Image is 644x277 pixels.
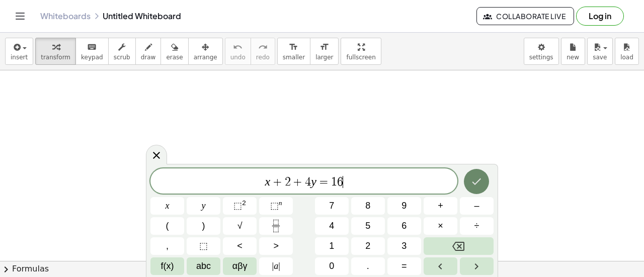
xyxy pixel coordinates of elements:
[160,38,188,65] button: erase
[166,219,169,233] span: (
[615,38,639,65] button: load
[329,199,334,213] span: 7
[529,54,553,61] span: settings
[387,217,421,235] button: 6
[187,217,220,235] button: )
[202,199,206,213] span: y
[225,38,251,65] button: undoundo
[194,54,217,61] span: arrange
[620,54,633,61] span: load
[161,259,174,273] span: f(x)
[273,239,279,253] span: >
[464,169,489,194] button: Done
[311,175,316,188] var: y
[329,219,334,233] span: 4
[81,54,103,61] span: keypad
[270,176,285,188] span: +
[351,197,385,215] button: 8
[424,257,457,275] button: Left arrow
[315,237,349,255] button: 1
[351,237,385,255] button: 2
[166,239,169,253] span: ,
[259,197,293,215] button: Superscript
[12,8,28,24] button: Toggle navigation
[576,7,624,26] button: Log in
[258,41,268,53] i: redo
[259,237,293,255] button: Greater than
[150,257,184,275] button: Functions
[316,176,331,188] span: =
[438,219,443,233] span: ×
[41,54,70,61] span: transform
[460,257,494,275] button: Right arrow
[331,176,337,188] span: 1
[365,219,370,233] span: 5
[351,217,385,235] button: 5
[567,54,579,61] span: new
[279,199,282,207] sup: n
[277,38,310,65] button: format_sizesmaller
[401,219,407,233] span: 6
[365,239,370,253] span: 2
[387,197,421,215] button: 9
[5,38,33,65] button: insert
[233,201,242,211] span: ⬚
[283,54,305,61] span: smaller
[87,41,97,53] i: keyboard
[75,38,109,65] button: keyboardkeypad
[150,237,184,255] button: ,
[351,257,385,275] button: .
[150,197,184,215] button: x
[223,217,257,235] button: Square root
[141,54,156,61] span: draw
[150,217,184,235] button: (
[438,199,443,213] span: +
[587,38,613,65] button: save
[524,38,559,65] button: settings
[114,54,130,61] span: scrub
[285,176,291,188] span: 2
[561,38,585,65] button: new
[319,41,329,53] i: format_size
[291,176,305,188] span: +
[424,217,457,235] button: Times
[401,239,407,253] span: 3
[315,257,349,275] button: 0
[272,259,280,273] span: a
[223,257,257,275] button: Greek alphabet
[476,7,574,25] button: Collaborate Live
[367,259,369,273] span: .
[233,41,243,53] i: undo
[166,54,183,61] span: erase
[270,201,279,211] span: ⬚
[315,217,349,235] button: 4
[474,219,479,233] span: ÷
[341,38,381,65] button: fullscreen
[242,199,246,207] sup: 2
[346,54,375,61] span: fullscreen
[199,239,208,253] span: ⬚
[424,197,457,215] button: Plus
[11,54,28,61] span: insert
[310,38,339,65] button: format_sizelarger
[401,199,407,213] span: 9
[237,239,243,253] span: <
[387,237,421,255] button: 3
[387,257,421,275] button: Equals
[278,261,280,271] span: |
[265,175,270,188] var: x
[315,54,333,61] span: larger
[289,41,298,53] i: format_size
[223,197,257,215] button: Squared
[474,199,479,213] span: –
[135,38,162,65] button: draw
[35,38,76,65] button: transform
[196,259,211,273] span: abc
[460,217,494,235] button: Divide
[40,11,91,21] a: Whiteboards
[202,219,205,233] span: )
[108,38,136,65] button: scrub
[230,54,246,61] span: undo
[343,176,343,188] span: ​
[166,199,170,213] span: x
